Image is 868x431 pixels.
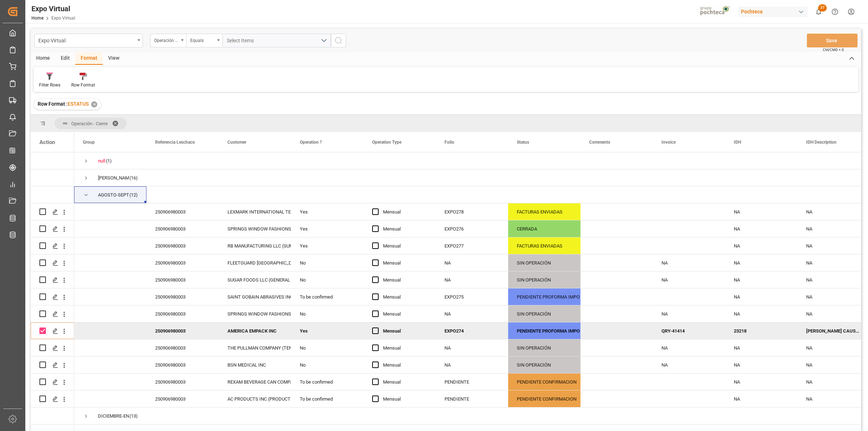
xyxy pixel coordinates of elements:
[186,34,222,47] button: open menu
[725,288,797,305] div: NA
[291,356,363,373] div: No
[653,271,725,288] div: NA
[146,356,219,373] div: 250906980003
[517,289,572,305] div: PENDIENTE PROFORMA IMPO
[383,391,427,407] div: Mensual
[517,374,572,390] div: PENDIENTE CONFIRMACION
[291,220,363,237] div: Yes
[98,408,129,424] div: DICIEMBRE-ENERO
[653,322,725,339] div: QRY-41414
[725,305,797,322] div: NA
[31,305,74,322] div: Press SPACE to select this row.
[383,306,427,322] div: Mensual
[653,305,725,322] div: NA
[31,407,74,424] div: Press SPACE to select this row.
[31,220,74,237] div: Press SPACE to select this row.
[291,237,363,254] div: Yes
[98,187,129,203] div: AGOSTO-SEPTIEMBRE
[98,170,129,186] div: [PERSON_NAME]
[227,289,282,305] div: SAINT GOBAIN ABRASIVES INC
[725,339,797,356] div: NA
[436,288,508,305] div: EXPO275
[444,140,454,145] span: Folio
[436,271,508,288] div: NA
[300,140,322,145] span: Operation ?
[71,121,108,126] span: Operación - Cierre
[31,390,74,407] div: Press SPACE to select this row.
[383,289,427,305] div: Mensual
[436,237,508,254] div: EXPO277
[31,3,75,14] div: Expo Virtual
[291,305,363,322] div: No
[725,271,797,288] div: NA
[190,35,215,44] div: Equals
[291,271,363,288] div: No
[653,339,725,356] div: NA
[383,238,427,254] div: Mensual
[827,4,843,20] button: Help Center
[227,357,282,373] div: BSN MEDICAL INC
[436,356,508,373] div: NA
[653,254,725,271] div: NA
[291,203,363,220] div: Yes
[725,203,797,220] div: NA
[38,35,135,45] div: Expo Virtual
[383,357,427,373] div: Mensual
[436,373,508,390] div: PENDIENTE
[146,305,219,322] div: 250906980003
[517,306,572,322] div: SIN OPERACIÓN
[146,237,219,254] div: 250906980003
[39,139,55,145] div: Action
[291,390,363,407] div: To be confirmed
[222,34,331,47] button: open menu
[146,373,219,390] div: 250906980003
[517,323,572,339] div: PENDIENTE PROFORMA IMPO
[227,238,282,254] div: RB MANUFACTURING LLC (SUMMIT)
[75,52,103,65] div: Format
[31,152,74,169] div: Press SPACE to select this row.
[146,203,219,220] div: 250906980003
[227,204,282,220] div: LEXMARK INTERNATIONAL TECHNOLOGY, SA RL
[146,322,219,339] div: 250906980003
[146,271,219,288] div: 250906980003
[517,140,529,145] span: Status
[331,34,346,47] button: search button
[31,356,74,373] div: Press SPACE to select this row.
[818,4,827,12] span: 37
[807,34,858,47] button: Save
[383,374,427,390] div: Mensual
[383,255,427,271] div: Mensual
[436,305,508,322] div: NA
[517,238,572,254] div: FACTURAS ENVIADAS
[227,323,282,339] div: AMERICA EMPACK INC
[31,186,74,203] div: Press SPACE to select this row.
[810,4,827,20] button: show 37 new notifications
[31,203,74,220] div: Press SPACE to select this row.
[150,34,186,47] button: open menu
[436,203,508,220] div: EXPO278
[39,82,60,88] div: Filter Rows
[71,82,95,88] div: Row Format
[725,390,797,407] div: NA
[517,357,572,373] div: SIN OPERACIÓN
[653,356,725,373] div: NA
[517,255,572,271] div: SIN OPERACIÓN
[291,322,363,339] div: Yes
[146,390,219,407] div: 250906980003
[517,340,572,356] div: SIN OPERACIÓN
[155,140,195,145] span: Referencia Leschaco
[725,356,797,373] div: NA
[68,101,89,107] span: ESTATUS
[517,272,572,288] div: SIN OPERACIÓN
[383,340,427,356] div: Mensual
[31,16,43,21] a: Home
[738,5,810,18] button: Pochteca
[436,254,508,271] div: NA
[146,220,219,237] div: 250906980003
[227,306,282,322] div: SPRINGS WINDOW FASHIONS LLC PLANTA 2
[91,101,97,107] div: ✕
[725,237,797,254] div: NA
[725,254,797,271] div: NA
[383,204,427,220] div: Mensual
[98,158,105,164] span: null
